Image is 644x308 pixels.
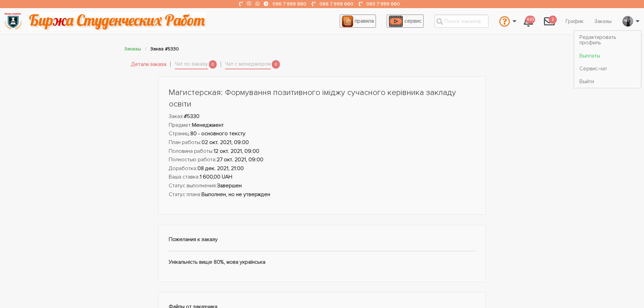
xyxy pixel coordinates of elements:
[387,15,424,28] a: сервис
[340,15,376,28] a: правила
[272,60,280,69] span: 0
[589,15,617,28] a: Заказы
[4,12,22,30] img: logo-135dea9cf721667cc4ddb0c1795e3ba8b7f362e3d0c04e2cc90b931989920324.png
[200,173,232,180] strong: 1 600,00 UAH
[150,45,179,53] li: Заказ #5330
[169,129,476,138] li: Страниц:
[525,16,535,24] span: 633
[355,18,374,24] span: правила
[124,46,141,52] a: Заказы
[201,139,249,146] strong: 02 окт. 2021, 09:00
[574,75,641,88] a: Выйти
[158,225,486,282] div: Унікальність вище 80%, мова українська
[169,236,218,243] strong: Пожелания к заказу
[169,190,476,199] li: Статус плана:
[201,191,270,198] strong: Выполнен, но не утвержден
[169,147,476,156] li: Половина работы:
[366,1,400,7] a: 063 7 999 660
[197,165,244,172] strong: 08 дек. 2021, 21:00
[225,60,271,69] a: Чат с менеджером
[574,49,641,62] a: Выплаты
[169,138,476,147] li: План работы:
[169,112,476,121] li: Заказ:
[169,87,476,110] h1: Магистерская: Формування позитивного іміджу сучасного керівника закладу освіти
[272,1,306,7] a: 096 7 999 660
[518,12,539,30] a: 633
[131,60,166,69] a: Детали заказа
[389,16,403,27] img: play_icon-49f7f135c9dc9a03216cfdbccbe1e3994649169d890fb554cedf0eac35a01ba8.png
[560,15,589,28] a: График
[28,12,206,30] img: motto-2ce64da2796df845c65ce8f9480b9c9d679903764b3ca6da4b6de107518df0fe.gif
[623,16,633,27] img: 20171208_160937.jpg
[190,130,245,137] strong: 80 - основного тексту
[214,148,259,155] strong: 12 окт. 2021, 09:00
[169,182,476,190] li: Статус выполнения:
[574,62,641,75] a: Сервис-чат
[169,164,476,173] li: Доработка:
[192,122,224,128] strong: Менеджмент
[434,15,488,28] input: Поиск заказов
[169,156,476,164] li: Полностью работа:
[175,60,208,69] a: Чат по заказу
[549,16,557,24] span: 2
[169,121,476,130] li: Предмет:
[342,16,353,27] img: agreement_icon-feca34a61ba7f3d1581b08bc946b2ec1ccb426f67415f344566775c155b7f62c.png
[217,156,263,163] strong: 27 окт. 2021, 09:00
[319,1,353,7] a: 066 7 999 660
[574,31,641,49] a: Редактировать профиль
[184,113,199,120] strong: #5330
[539,12,560,30] a: 2
[209,60,217,69] span: 0
[169,173,476,182] li: Ваша ставка:
[404,18,422,24] span: сервис
[217,182,242,189] strong: Завершен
